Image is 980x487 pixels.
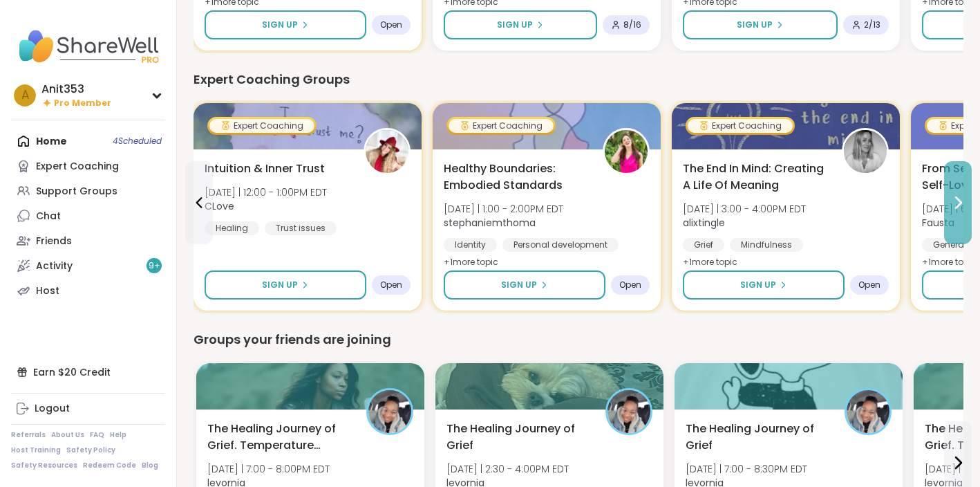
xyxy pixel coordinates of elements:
[41,82,111,97] div: Anit353
[36,259,73,273] div: Activity
[11,154,165,178] a: Expert Coaching
[11,228,165,253] a: Friends
[368,390,411,433] img: levornia
[194,70,963,89] div: Expert Coaching Groups
[683,238,724,252] div: Grief
[35,402,70,416] div: Logout
[11,22,165,71] img: ShareWell Nav Logo
[922,216,954,230] b: Fausta
[497,19,533,31] span: Sign Up
[11,360,165,385] div: Earn $20 Credit
[11,178,165,203] a: Support Groups
[21,86,29,104] span: A
[11,396,165,421] a: Logout
[205,199,234,213] b: CLove
[90,430,104,440] a: FAQ
[36,235,72,248] div: Friends
[605,130,648,173] img: stephaniemthoma
[205,10,366,39] button: Sign Up
[66,445,115,455] a: Safety Policy
[607,390,650,433] img: levornia
[366,130,408,173] img: CLove
[444,238,497,252] div: Identity
[858,279,880,291] span: Open
[444,202,563,216] span: [DATE] | 1:00 - 2:00PM EDT
[11,253,165,278] a: Activity9+
[205,160,325,177] span: Intuition & Inner Trust
[444,270,605,300] button: Sign Up
[11,461,77,470] a: Safety Resources
[446,462,569,476] span: [DATE] | 2:30 - 4:00PM EDT
[502,238,619,252] div: Personal development
[194,330,963,349] div: Groups your friends are joining
[54,98,111,109] span: Pro Member
[686,462,807,476] span: [DATE] | 7:00 - 8:30PM EDT
[209,119,314,133] div: Expert Coaching
[740,279,776,291] span: Sign Up
[683,270,845,300] button: Sign Up
[11,445,61,455] a: Host Training
[262,279,298,291] span: Sign Up
[142,461,158,470] a: Blog
[619,279,641,291] span: Open
[683,216,725,230] b: alixtingle
[36,210,61,223] div: Chat
[110,430,126,440] a: Help
[207,462,330,476] span: [DATE] | 7:00 - 8:00PM EDT
[683,10,838,39] button: Sign Up
[847,390,889,433] img: levornia
[207,421,351,454] span: The Healing Journey of Grief. Temperature Check.
[36,185,117,199] div: Support Groups
[205,221,259,235] div: Healing
[444,216,536,230] b: stephaniemthoma
[205,185,327,199] span: [DATE] | 12:00 - 1:00PM EDT
[864,19,880,30] span: 2 / 13
[83,461,136,470] a: Redeem Code
[380,279,402,291] span: Open
[688,119,793,133] div: Expert Coaching
[623,19,641,30] span: 8 / 16
[11,278,165,303] a: Host
[149,260,160,272] span: 9 +
[737,19,773,31] span: Sign Up
[262,19,298,31] span: Sign Up
[51,430,84,440] a: About Us
[683,160,827,194] span: The End In Mind: Creating A Life Of Meaning
[36,160,119,174] div: Expert Coaching
[444,10,597,39] button: Sign Up
[449,119,554,133] div: Expert Coaching
[501,279,537,291] span: Sign Up
[446,421,590,454] span: The Healing Journey of Grief
[265,221,337,235] div: Trust issues
[380,19,402,30] span: Open
[683,202,806,216] span: [DATE] | 3:00 - 4:00PM EDT
[444,160,587,194] span: Healthy Boundaries: Embodied Standards
[11,430,46,440] a: Referrals
[844,130,887,173] img: alixtingle
[205,270,366,300] button: Sign Up
[36,284,59,298] div: Host
[730,238,803,252] div: Mindfulness
[686,421,829,454] span: The Healing Journey of Grief
[11,203,165,228] a: Chat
